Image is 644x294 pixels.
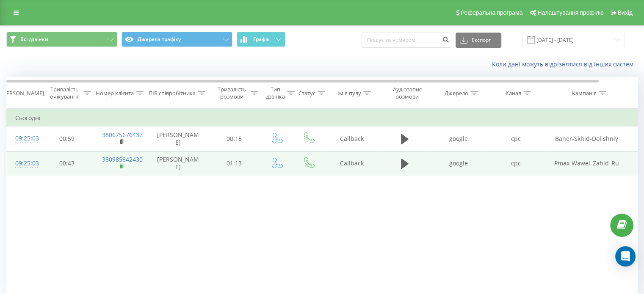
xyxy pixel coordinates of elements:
span: Всі дзвінки [20,36,48,43]
span: Вихід [618,9,633,16]
div: Джерело [445,90,468,97]
a: 380675676437 [102,131,143,139]
div: Тип дзвінка [266,86,285,100]
td: Callback [324,151,379,176]
div: Канал [506,90,521,97]
td: google [430,126,487,151]
input: Пошук за номером [362,33,451,48]
div: Ім'я пулу [337,90,361,97]
td: Baner-Skhid-Dolishniy [544,126,629,151]
span: Реферальна програма [461,9,523,16]
div: Аудіозапис розмови [387,86,428,100]
div: Тривалість очікування [48,86,81,100]
div: Кампанія [572,90,597,97]
div: Номер клієнта [96,90,134,97]
button: Експорт [456,33,501,48]
td: [PERSON_NAME] [149,151,208,176]
div: Статус [299,90,315,97]
td: Pmax-Wawel_Zahid_Ru [544,151,629,176]
div: Open Intercom Messenger [615,246,636,267]
td: cpc [487,151,544,176]
td: google [430,151,487,176]
span: Графік [253,36,270,42]
td: Callback [324,126,379,151]
td: 00:43 [41,151,94,176]
div: [PERSON_NAME] [1,90,44,97]
td: 00:59 [41,126,94,151]
a: 380985842430 [102,155,143,163]
td: [PERSON_NAME] [149,126,208,151]
div: 09:25:03 [15,130,32,147]
button: Всі дзвінки [6,32,117,47]
td: 01:13 [208,151,261,176]
button: Джерела трафіку [122,32,232,47]
a: Коли дані можуть відрізнятися вiд інших систем [492,60,638,68]
div: ПІБ співробітника [149,90,196,97]
button: Графік [237,32,285,47]
div: 09:25:03 [15,155,32,172]
td: cpc [487,126,544,151]
td: 00:15 [208,126,261,151]
div: Тривалість розмови [215,86,249,100]
span: Налаштування профілю [537,9,603,16]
